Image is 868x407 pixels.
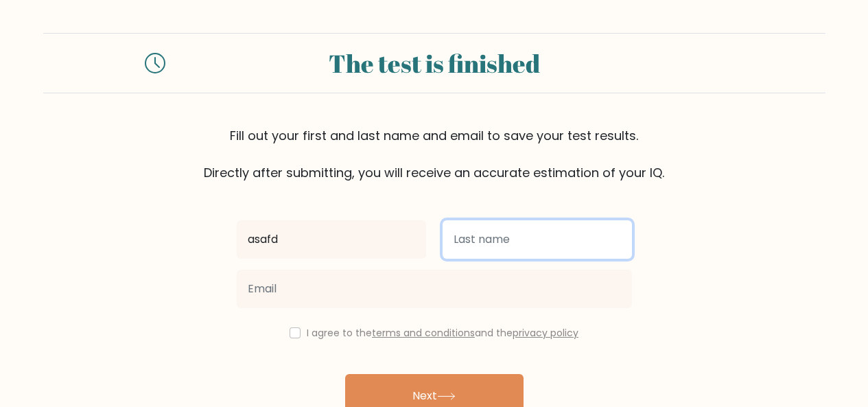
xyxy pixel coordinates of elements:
[307,326,578,340] label: I agree to the and the
[43,126,825,182] div: Fill out your first and last name and email to save your test results. Directly after submitting,...
[237,220,426,259] input: First name
[513,326,578,340] a: privacy policy
[182,45,687,82] div: The test is finished
[443,220,632,259] input: Last name
[372,326,475,340] a: terms and conditions
[237,270,632,308] input: Email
